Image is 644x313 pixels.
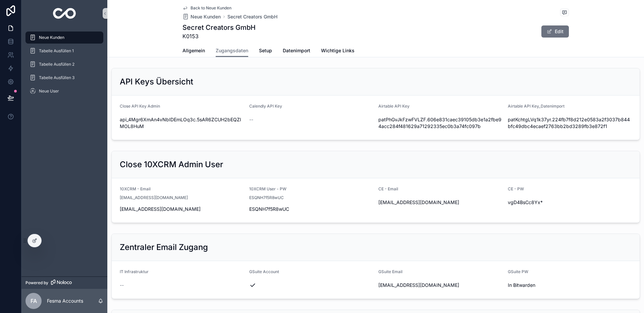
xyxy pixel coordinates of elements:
p: Fesma Accounts [47,298,83,304]
span: [EMAIL_ADDRESS][DOMAIN_NAME] [120,206,244,212]
a: Tabelle Ausfüllen 3 [25,72,103,84]
span: Neue Kunden [39,35,64,40]
span: CE - Email [378,186,398,191]
span: Wichtige Links [321,47,355,54]
img: App logo [53,8,76,19]
span: FA [31,297,37,305]
span: Airtable API Key [378,104,410,109]
a: Back to Neue Kunden [182,5,231,11]
span: ESQNH7f5R8wUC [249,195,284,200]
a: Datenimport [283,45,310,58]
a: Setup [259,45,272,58]
h2: API Keys Übersicht [120,76,193,87]
a: Tabelle Ausfüllen 1 [25,45,103,57]
span: -- [120,282,124,289]
span: -- [249,116,253,123]
span: patPhGvJkFzwFVLZF.606e831caec39105db3e1a2fbe94acc284f481629a71292335ec0b3a74fc097b [378,116,502,130]
span: vgD4BsCc8Yx* [508,199,632,206]
span: [EMAIL_ADDRESS][DOMAIN_NAME] [378,199,502,206]
span: ESQNH7f5R8wUC [249,206,373,212]
h2: Close 10XCRM Admin User [120,159,223,170]
span: 10XCRM - Email [120,186,151,191]
a: Zugangsdaten [216,45,248,57]
span: Airtable API Key_Datenimport [508,104,565,109]
a: Neue User [25,85,103,97]
span: Zugangsdaten [216,47,248,54]
span: Back to Neue Kunden [191,5,231,11]
span: Setup [259,47,272,54]
span: Neue Kunden [191,13,221,20]
span: IT Infrastruktur [120,269,149,274]
span: In Bitwarden [508,282,632,289]
span: api_4Mgr6XmAn4vNbIDEmLOq3c.5sAR6ZCUH2bEQZIMOL8HuM [120,116,244,130]
span: Datenimport [283,47,310,54]
a: Powered by [21,276,107,289]
h1: Secret Creators GmbH [182,23,256,32]
span: patKchtgLVq1k37yr.224fb7f8d212e0583a2f3037b844bfc49dbc4ecaef2763bb2bd3289fb3e872f1 [508,116,632,130]
span: GSuite Email [378,269,402,274]
div: scrollable content [21,27,107,106]
span: GSuite Account [249,269,279,274]
button: Edit [541,25,569,38]
span: K0153 [182,32,256,40]
span: Powered by [25,280,48,286]
span: 10XCRM User - PW [249,186,286,191]
span: Calendly API Key [249,104,282,109]
span: Tabelle Ausfüllen 3 [39,75,74,80]
span: Neue User [39,88,59,94]
span: Tabelle Ausfüllen 1 [39,48,74,54]
span: Tabelle Ausfüllen 2 [39,62,74,67]
a: Neue Kunden [182,13,221,20]
span: [EMAIL_ADDRESS][DOMAIN_NAME] [378,282,502,289]
span: GSuite PW [508,269,528,274]
a: Neue Kunden [25,32,103,44]
span: CE - PW [508,186,524,191]
span: [EMAIL_ADDRESS][DOMAIN_NAME] [120,195,188,200]
h2: Zentraler Email Zugang [120,242,208,253]
a: Wichtige Links [321,45,355,58]
span: Close API Key Admin [120,104,160,109]
span: Allgemein [182,47,205,54]
a: Secret Creators GmbH [227,13,277,20]
a: Allgemein [182,45,205,58]
a: Tabelle Ausfüllen 2 [25,58,103,70]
